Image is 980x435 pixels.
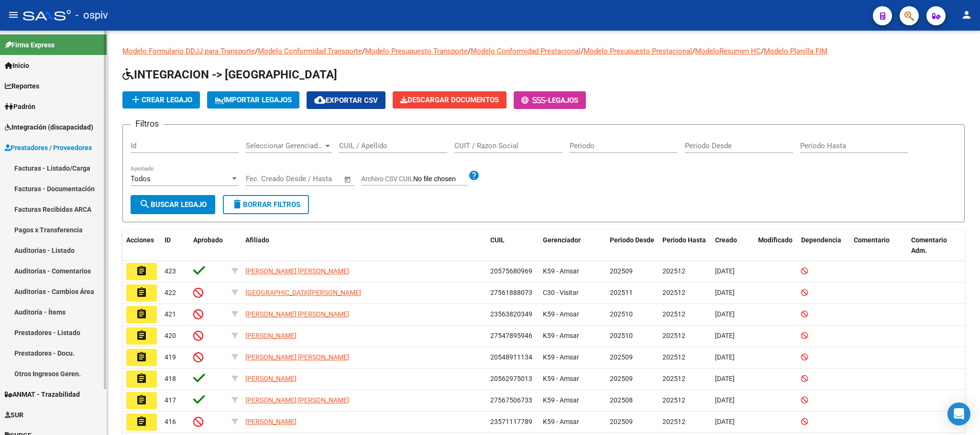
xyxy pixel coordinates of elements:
span: Padrón [5,101,35,112]
mat-icon: delete [231,198,243,210]
span: K59 - Amsar [543,396,579,404]
span: K59 - Amsar [543,418,579,425]
mat-icon: assignment [136,373,147,384]
span: 27547895946 [490,332,532,339]
span: 202512 [662,289,685,296]
span: Archivo CSV CUIL [361,175,413,183]
a: Modelo Presupuesto Transporte [365,47,468,55]
span: 202510 [610,310,633,318]
span: 202509 [610,267,633,275]
button: Descargar Documentos [393,91,507,109]
button: Borrar Filtros [223,195,309,214]
span: - ospiv [76,5,108,26]
a: ModeloResumen HC [695,47,761,55]
span: Exportar CSV [314,96,378,105]
a: Modelo Conformidad Transporte [258,47,362,55]
span: Aprobado [193,236,223,244]
span: Descargar Documentos [400,96,499,104]
span: CUIL [490,236,505,244]
span: Firma Express [5,40,55,50]
mat-icon: assignment [136,416,147,427]
span: [PERSON_NAME] [245,375,297,382]
span: 23563820349 [490,310,532,318]
span: [PERSON_NAME] [245,418,297,425]
span: [PERSON_NAME] [PERSON_NAME] [245,310,349,318]
input: Fecha inicio [246,174,285,183]
span: 416 [165,418,176,425]
span: Acciones [126,236,154,244]
a: Modelo Presupuesto Prestacional [584,47,692,55]
datatable-header-cell: Creado [711,230,754,261]
datatable-header-cell: Afiliado [242,230,486,261]
a: Modelo Conformidad Prestacional [471,47,581,55]
datatable-header-cell: Periodo Desde [606,230,659,261]
span: Comentario [854,236,890,244]
span: ID [165,236,171,244]
span: Creado [715,236,737,244]
datatable-header-cell: Periodo Hasta [659,230,711,261]
span: 202512 [662,332,685,339]
h3: Filtros [131,117,164,130]
span: 202512 [662,396,685,404]
span: [PERSON_NAME] [PERSON_NAME] [245,396,349,404]
span: [DATE] [715,375,735,382]
span: Modificado [758,236,793,244]
span: 27567506733 [490,396,532,404]
span: [DATE] [715,289,735,296]
button: Crear Legajo [122,91,200,109]
button: -Legajos [514,91,586,109]
span: IMPORTAR LEGAJOS [215,96,292,104]
mat-icon: assignment [136,287,147,298]
span: Inicio [5,60,29,71]
span: Reportes [5,81,39,91]
span: Periodo Hasta [662,236,706,244]
span: 421 [165,310,176,318]
span: Comentario Adm. [911,236,947,255]
a: Modelo Formulario DDJJ para Transporte [122,47,255,55]
span: [GEOGRAPHIC_DATA][PERSON_NAME] [245,289,361,296]
div: Open Intercom Messenger [947,402,970,425]
span: 202512 [662,353,685,361]
span: Seleccionar Gerenciador [246,141,323,150]
button: Open calendar [342,174,353,185]
mat-icon: add [130,94,142,105]
span: Crear Legajo [130,96,192,104]
span: [DATE] [715,396,735,404]
mat-icon: person [961,9,972,21]
span: [DATE] [715,332,735,339]
span: 202510 [610,332,633,339]
span: 420 [165,332,176,339]
span: 20575680969 [490,267,532,275]
span: 23571117789 [490,418,532,425]
span: Dependencia [801,236,841,244]
span: [PERSON_NAME] [PERSON_NAME] [245,267,349,275]
span: K59 - Amsar [543,310,579,318]
datatable-header-cell: Modificado [754,230,797,261]
span: [DATE] [715,353,735,361]
span: 202509 [610,418,633,425]
span: 419 [165,353,176,361]
datatable-header-cell: Acciones [122,230,161,261]
datatable-header-cell: Gerenciador [539,230,606,261]
span: C30 - Visitar [543,289,579,296]
span: 423 [165,267,176,275]
mat-icon: assignment [136,394,147,406]
span: SUR [5,410,23,420]
mat-icon: menu [8,9,19,21]
mat-icon: assignment [136,265,147,277]
span: 202508 [610,396,633,404]
span: Borrar Filtros [231,200,300,209]
span: 202512 [662,267,685,275]
span: 202509 [610,353,633,361]
span: ANMAT - Trazabilidad [5,389,80,400]
span: K59 - Amsar [543,332,579,339]
span: Legajos [548,96,578,105]
span: Afiliado [245,236,269,244]
span: [DATE] [715,418,735,425]
span: [PERSON_NAME] [PERSON_NAME] [245,353,349,361]
span: 202512 [662,418,685,425]
span: Prestadores / Proveedores [5,142,92,153]
span: K59 - Amsar [543,375,579,382]
span: [DATE] [715,267,735,275]
datatable-header-cell: CUIL [486,230,539,261]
